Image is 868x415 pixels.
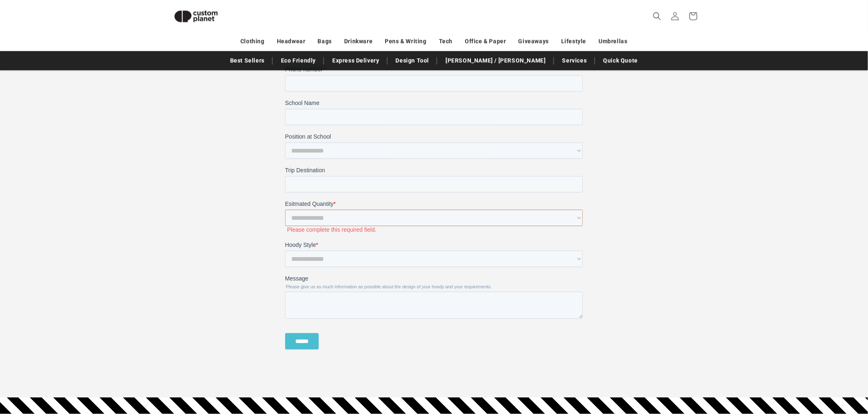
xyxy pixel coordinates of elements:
[328,53,384,68] a: Express Delivery
[392,53,434,68] a: Design Tool
[277,53,320,68] a: Eco Friendly
[441,53,550,68] a: [PERSON_NAME] / [PERSON_NAME]
[648,7,666,25] summary: Search
[385,34,427,48] a: Pens & Writing
[240,34,265,48] a: Clothing
[561,34,586,48] a: Lifestyle
[519,34,549,48] a: Giveaways
[731,326,868,415] iframe: Chat Widget
[277,34,306,48] a: Headwear
[465,34,506,48] a: Office & Paper
[599,34,628,48] a: Umbrellas
[599,53,642,68] a: Quick Quote
[439,34,452,48] a: Tech
[318,34,332,48] a: Bags
[558,53,591,68] a: Services
[167,3,225,29] img: Custom Planet
[344,34,372,48] a: Drinkware
[226,53,269,68] a: Best Sellers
